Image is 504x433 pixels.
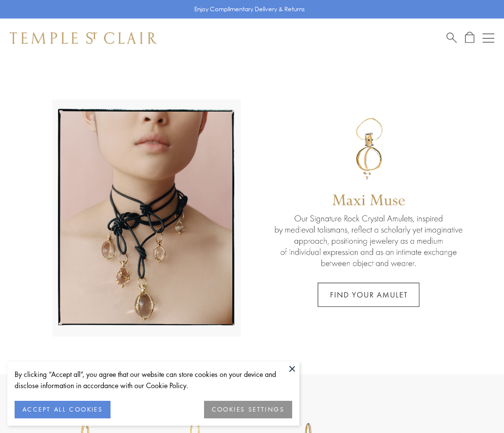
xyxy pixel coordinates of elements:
button: COOKIES SETTINGS [204,401,292,418]
a: Open Shopping Bag [465,32,474,44]
p: Enjoy Complimentary Delivery & Returns [194,4,305,14]
img: Temple St. Clair [10,32,157,44]
button: Open navigation [483,32,494,44]
a: Search [447,32,457,44]
div: By clicking “Accept all”, you agree that our website can store cookies on your device and disclos... [15,369,292,391]
button: ACCEPT ALL COOKIES [15,401,111,418]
